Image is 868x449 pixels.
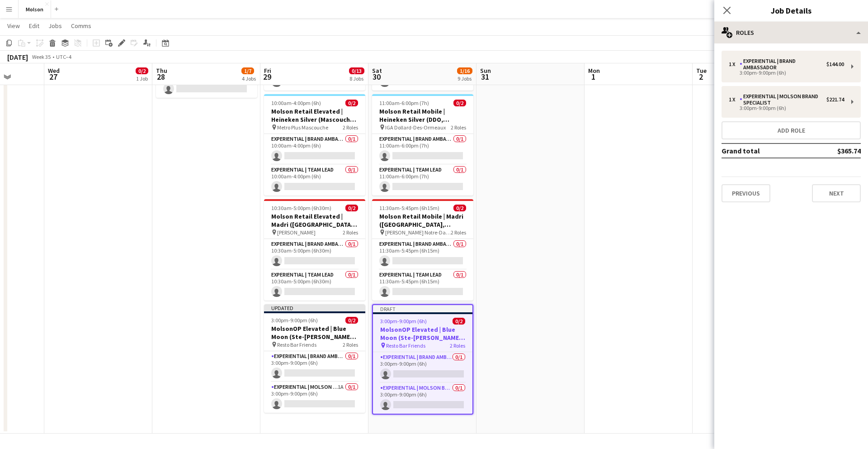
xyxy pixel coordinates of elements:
span: Sat [372,67,382,75]
div: Experiential | Brand Ambassador [740,58,826,71]
app-card-role: Experiential | Molson Brand Specialist1A0/13:00pm-9:00pm (6h) [264,382,365,413]
h3: Molson Retail Mobile | Heineken Silver (DDO, [GEOGRAPHIC_DATA]) [372,107,473,124]
app-card-role: Experiential | Brand Ambassador0/110:00am-4:00pm (6h) [264,134,365,165]
h3: MolsonOP Elevated | Blue Moon (Ste-[PERSON_NAME], [GEOGRAPHIC_DATA]) [264,325,365,341]
span: 30 [371,72,382,82]
span: 3:00pm-9:00pm (6h) [271,317,318,324]
span: 1 [587,72,600,82]
span: 10:30am-5:00pm (6h30m) [271,205,331,211]
span: Thu [156,67,167,75]
span: Wed [48,67,60,75]
h3: Molson Retail Elevated | Madri ([GEOGRAPHIC_DATA], [GEOGRAPHIC_DATA]) [264,212,365,229]
button: Add role [722,121,861,139]
div: 8 Jobs [349,75,364,82]
div: 10:00am-4:00pm (6h)0/2Molson Retail Elevated | Heineken Silver (Mascouche, [GEOGRAPHIC_DATA]) Met... [264,94,365,196]
div: $144.00 [826,61,844,67]
span: 29 [263,72,271,82]
span: Tue [696,67,707,75]
app-card-role: Experiential | Brand Ambassador0/13:00pm-9:00pm (6h) [373,352,472,383]
td: $365.74 [807,143,861,158]
span: [PERSON_NAME] [277,229,316,236]
div: Roles [714,22,868,43]
span: 28 [155,72,167,82]
div: 4 Jobs [242,75,256,82]
app-job-card: 11:30am-5:45pm (6h15m)0/2Molson Retail Mobile | Madri ([GEOGRAPHIC_DATA], [GEOGRAPHIC_DATA]) [PER... [372,199,473,301]
span: 10:00am-4:00pm (6h) [271,100,321,106]
span: 0/2 [136,67,148,74]
div: Updated [264,304,365,311]
span: 2 Roles [343,229,358,236]
app-job-card: Draft3:00pm-9:00pm (6h)0/2MolsonOP Elevated | Blue Moon (Ste-[PERSON_NAME], [GEOGRAPHIC_DATA]) Re... [372,304,473,415]
app-card-role: Experiential | Brand Ambassador0/111:00am-6:00pm (7h) [372,134,473,165]
a: View [4,20,24,32]
span: [PERSON_NAME] Notre-Dame [GEOGRAPHIC_DATA] [385,229,451,236]
app-card-role: Experiential | Team Lead0/111:00am-6:00pm (7h) [372,165,473,196]
div: UTC−4 [56,53,71,60]
app-job-card: 10:30am-5:00pm (6h30m)0/2Molson Retail Elevated | Madri ([GEOGRAPHIC_DATA], [GEOGRAPHIC_DATA]) [P... [264,199,365,301]
div: $221.74 [826,96,844,103]
span: Resto Bar Friends [386,342,425,349]
a: Jobs [45,20,66,32]
span: Jobs [48,22,62,30]
span: 2 Roles [451,229,466,236]
h3: Molson Retail Mobile | Madri ([GEOGRAPHIC_DATA], [GEOGRAPHIC_DATA]) [372,212,473,229]
div: 1 x [729,96,740,103]
h3: Job Details [714,5,868,16]
app-job-card: Updated3:00pm-9:00pm (6h)0/2MolsonOP Elevated | Blue Moon (Ste-[PERSON_NAME], [GEOGRAPHIC_DATA]) ... [264,304,365,413]
app-card-role: Experiential | Molson Brand Specialist0/13:00pm-9:00pm (6h) [373,383,472,414]
span: Edit [29,22,39,30]
td: Grand total [722,143,807,158]
span: 0/2 [453,100,466,106]
app-card-role: Experiential | Team Lead0/110:30am-5:00pm (6h30m) [264,270,365,301]
span: 1/7 [241,67,254,74]
span: 0/2 [345,100,358,106]
div: 1 Job [136,75,148,82]
span: 0/2 [453,205,466,211]
span: 2 Roles [343,341,358,348]
div: Draft [373,305,472,312]
span: 3:00pm-9:00pm (6h) [380,318,427,325]
span: 2 Roles [343,124,358,131]
span: 31 [479,72,491,82]
app-card-role: Experiential | Brand Ambassador0/111:30am-5:45pm (6h15m) [372,239,473,270]
span: 1/16 [457,67,472,74]
span: 0/2 [345,205,358,211]
span: 0/2 [453,318,465,325]
span: 2 Roles [451,124,466,131]
span: Metro Plus Mascouche [277,124,328,131]
div: [DATE] [7,53,28,62]
a: Comms [67,20,95,32]
span: 0/2 [345,317,358,324]
div: 9 Jobs [458,75,472,82]
span: 2 Roles [450,342,465,349]
app-card-role: Experiential | Team Lead0/111:30am-5:45pm (6h15m) [372,270,473,301]
div: Experiential | Molson Brand Specialist [740,93,826,106]
div: 3:00pm-9:00pm (6h) [729,106,844,110]
span: Fri [264,67,271,75]
span: 27 [47,72,60,82]
app-card-role: Experiential | Team Lead0/110:00am-4:00pm (6h) [264,165,365,196]
span: Sun [480,67,491,75]
h3: Molson Retail Elevated | Heineken Silver (Mascouche, [GEOGRAPHIC_DATA]) [264,107,365,124]
span: 2 [695,72,707,82]
app-card-role: Experiential | Brand Ambassador0/110:30am-5:00pm (6h30m) [264,239,365,270]
button: Next [812,184,861,202]
span: 0/13 [349,67,364,74]
span: 11:30am-5:45pm (6h15m) [379,205,439,211]
span: View [7,22,20,30]
button: Molson [19,0,51,18]
div: 3:00pm-9:00pm (6h) [729,71,844,75]
span: Week 35 [30,53,52,60]
h3: MolsonOP Elevated | Blue Moon (Ste-[PERSON_NAME], [GEOGRAPHIC_DATA]) [373,325,472,342]
a: Edit [25,20,43,32]
app-job-card: 11:00am-6:00pm (7h)0/2Molson Retail Mobile | Heineken Silver (DDO, [GEOGRAPHIC_DATA]) IGA Dollard... [372,94,473,196]
span: Resto Bar Friends [277,341,316,348]
span: Comms [71,22,91,30]
div: 1 x [729,61,740,67]
span: 11:00am-6:00pm (7h) [379,100,429,106]
span: IGA Dollard-Des-Ormeaux [385,124,446,131]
